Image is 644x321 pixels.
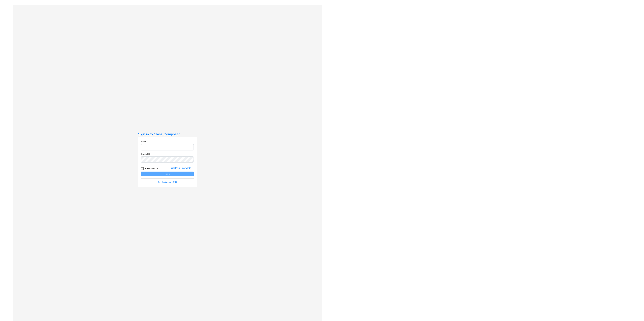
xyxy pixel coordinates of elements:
[141,140,146,143] label: Email
[170,167,191,169] a: Forgot Your Password?
[141,172,194,176] button: Log In
[145,167,159,171] span: Remember Me?
[138,132,197,136] h3: Sign in to Class Composer
[141,152,150,155] label: Password
[158,181,177,183] a: Single sign on - SSO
